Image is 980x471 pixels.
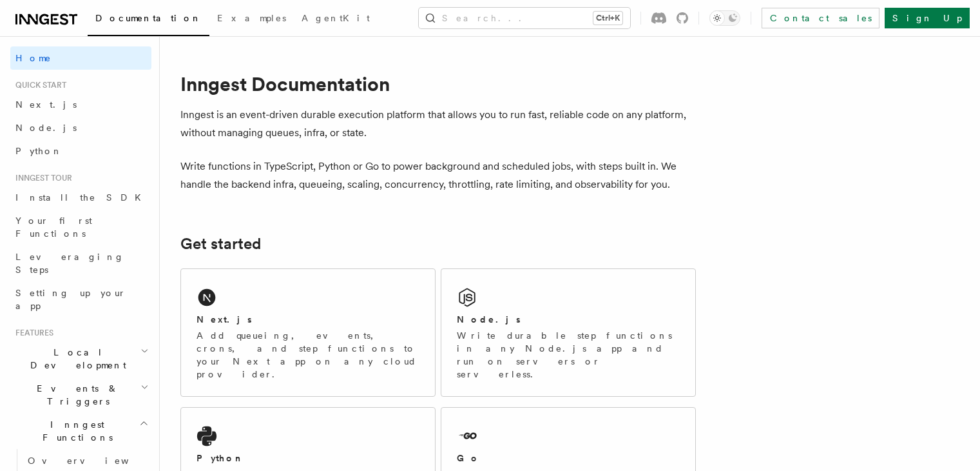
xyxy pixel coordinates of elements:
a: Setting up your app [10,281,151,317]
span: Node.js [15,123,77,133]
a: Python [10,139,151,163]
span: Inngest tour [10,173,72,183]
span: Python [15,146,62,156]
span: Events & Triggers [10,382,140,408]
a: Sign Up [885,8,970,28]
button: Toggle dark mode [709,10,740,26]
p: Write functions in TypeScript, Python or Go to power background and scheduled jobs, with steps bu... [180,157,696,194]
span: Quick start [10,80,66,90]
span: Examples [217,13,286,23]
p: Inngest is an event-driven durable execution platform that allows you to run fast, reliable code ... [180,106,696,142]
a: Node.js [10,116,151,139]
span: Features [10,328,53,338]
kbd: Ctrl+K [593,12,622,25]
span: Setting up your app [15,288,126,311]
h2: Node.js [457,313,521,326]
span: Next.js [15,99,77,110]
button: Inngest Functions [10,413,151,449]
span: Documentation [95,13,202,23]
a: Home [10,46,151,70]
button: Search...Ctrl+K [419,8,630,28]
span: Local Development [10,346,140,372]
a: Next.js [10,93,151,116]
a: Examples [209,4,294,35]
h1: Inngest Documentation [180,72,696,95]
a: Documentation [88,4,209,36]
h2: Python [197,452,244,465]
button: Events & Triggers [10,377,151,413]
span: Inngest Functions [10,418,139,444]
a: Your first Functions [10,209,151,245]
button: Local Development [10,341,151,377]
a: Next.jsAdd queueing, events, crons, and step functions to your Next app on any cloud provider. [180,268,436,397]
p: Write durable step functions in any Node.js app and run on servers or serverless. [457,329,680,381]
a: Contact sales [762,8,879,28]
a: Node.jsWrite durable step functions in any Node.js app and run on servers or serverless. [441,268,696,397]
a: Leveraging Steps [10,245,151,281]
p: Add queueing, events, crons, and step functions to your Next app on any cloud provider. [197,329,419,381]
h2: Next.js [197,313,252,326]
span: Overview [28,456,160,466]
span: Install the SDK [15,192,149,203]
a: Install the SDK [10,186,151,209]
a: Get started [180,235,261,253]
span: Home [15,52,52,65]
h2: Go [457,452,480,465]
span: Your first Functions [15,215,92,239]
a: AgentKit [294,4,378,35]
span: Leveraging Steps [15,252,124,275]
span: AgentKit [302,13,370,23]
